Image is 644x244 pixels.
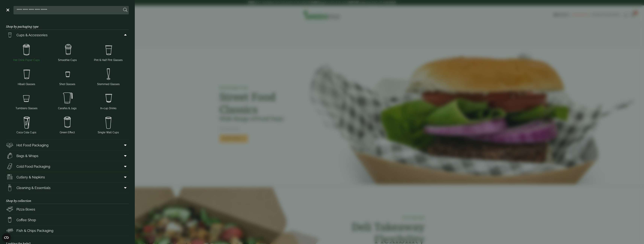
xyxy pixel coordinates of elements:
h3: Shop by collection [6,193,129,204]
h3: Shop by packaging type [6,19,129,30]
img: HotDrink_paperCup.svg [48,115,86,130]
img: Sandwich_box.svg [6,163,13,170]
span: Pint & Half Pint Glasses [94,58,123,62]
a: Cups & Accessories [6,30,129,40]
button: Open CMP widget [2,233,11,242]
img: Paper_carriers.svg [6,152,13,159]
span: Cold Food Packaging [16,164,50,169]
img: plain-soda-cup.svg [89,115,127,130]
a: Single Wall Cups [89,114,127,135]
a: Hot Food Packaging [6,140,129,150]
a: Green Effect [48,114,86,135]
span: Coca Cola Cups [16,131,36,134]
span: Hot Drink Paper Cups [13,58,40,62]
span: Fish & Chips Packaging [16,228,53,233]
img: PintNhalf_cup.svg [89,42,127,57]
img: open-wipe.svg [6,184,13,191]
span: Cups & Accessories [16,33,48,38]
a: Carafes & Jugs [48,90,86,111]
a: Shot Glasses [48,66,86,87]
a: Cleaning & Essentials [6,182,129,193]
img: HotDrink_paperCup.svg [6,216,13,224]
a: Hiball Glasses [7,66,45,87]
span: Single Wall Cups [98,131,119,134]
img: Smoothie_cups.svg [48,42,86,57]
span: Bags & Wraps [16,153,38,158]
img: Shot_glass.svg [48,67,86,82]
a: Hot Drink Paper Cups [7,42,45,63]
a: Stemmed Glasses [89,66,127,87]
span: Pizza Boxes [16,207,35,212]
span: Hot Food Packaging [16,143,48,148]
img: JugsNcaraffes.svg [48,91,86,106]
span: Smoothie Cups [58,58,77,62]
a: Tumblers Glasses [7,90,45,111]
span: Shot Glasses [59,82,75,86]
img: Pizza_boxes.svg [6,205,13,213]
a: Pint & Half Pint Glasses [89,42,127,63]
img: PintNhalf_cup.svg [6,31,13,39]
img: FishNchip_box.svg [6,227,13,234]
img: Deli_box.svg [6,141,13,149]
a: Fish & Chips Packaging [6,225,129,236]
span: Hiball Glasses [18,82,35,86]
span: Cutlery & Napkins [16,175,45,180]
span: Tumblers Glasses [16,106,37,110]
img: cola.svg [7,115,45,130]
img: Tumbler_glass.svg [7,91,45,106]
span: Stemmed Glasses [97,82,120,86]
img: Incup_drinks.svg [89,91,127,106]
a: Smoothie Cups [48,42,86,63]
span: In-cup Drinks [100,106,116,110]
a: Cold Food Packaging [6,161,129,172]
a: Coffee Shop [6,215,129,225]
a: Coca Cola Cups [7,114,45,135]
span: Coffee Shop [16,217,36,222]
span: Carafes & Jugs [58,106,77,110]
img: Stemmed_glass.svg [89,67,127,82]
a: In-cup Drinks [89,90,127,111]
img: Hiball.svg [7,67,45,82]
span: Cleaning & Essentials [16,185,51,190]
a: Bags & Wraps [6,151,129,161]
img: HotDrink_paperCup.svg [7,42,45,57]
span: Green Effect [60,131,75,134]
a: Pizza Boxes [6,204,129,214]
img: Cutlery.svg [6,173,13,181]
a: Cutlery & Napkins [6,172,129,182]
